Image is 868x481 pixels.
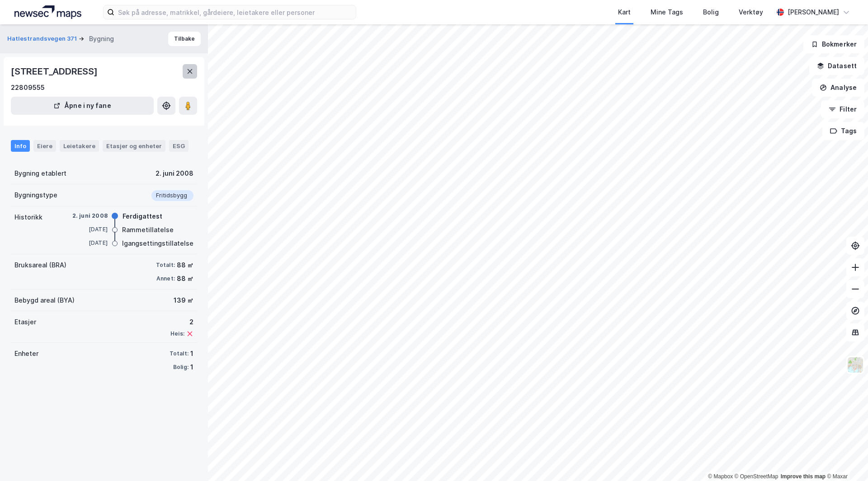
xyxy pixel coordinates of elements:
[177,273,193,284] div: 88 ㎡
[190,348,193,359] div: 1
[156,168,193,179] div: 2. juni 2008
[170,330,184,337] div: Heis:
[812,79,864,97] button: Analyse
[14,348,38,359] div: Enheter
[803,35,864,53] button: Bokmerker
[174,295,193,306] div: 139 ㎡
[177,260,193,271] div: 88 ㎡
[823,438,868,481] div: Kontrollprogram for chat
[122,238,193,249] div: Igangsettingstillatelse
[14,317,36,327] div: Etasjer
[106,142,162,150] div: Etasjer og enheter
[788,7,839,18] div: [PERSON_NAME]
[190,362,193,373] div: 1
[739,7,763,18] div: Verktøy
[823,438,868,481] iframe: Chat Widget
[14,190,57,201] div: Bygningstype
[122,224,174,235] div: Rammetillatelse
[7,34,79,43] button: Hatlestrandsvegen 371
[71,239,108,247] div: [DATE]
[847,356,864,374] img: Z
[168,32,201,46] button: Tilbake
[708,473,733,480] a: Mapbox
[173,364,189,371] div: Bolig:
[14,260,66,271] div: Bruksareal (BRA)
[822,122,864,140] button: Tags
[114,5,356,19] input: Søk på adresse, matrikkel, gårdeiere, leietakere eller personer
[14,212,42,223] div: Historikk
[735,473,778,480] a: OpenStreetMap
[14,168,66,179] div: Bygning etablert
[89,33,114,44] div: Bygning
[11,97,154,115] button: Åpne i ny fane
[14,5,81,19] img: logo.a4113a55bc3d86da70a041830d287a7e.svg
[123,211,162,222] div: Ferdigattest
[71,225,108,233] div: [DATE]
[169,140,189,152] div: ESG
[781,473,826,480] a: Improve this map
[11,82,45,93] div: 22809555
[33,140,56,152] div: Eiere
[170,317,193,327] div: 2
[11,140,30,152] div: Info
[14,295,75,306] div: Bebygd areal (BYA)
[71,212,108,220] div: 2. juni 2008
[156,275,175,282] div: Annet:
[809,57,864,75] button: Datasett
[156,262,175,269] div: Totalt:
[170,350,189,357] div: Totalt:
[60,140,99,152] div: Leietakere
[618,7,631,18] div: Kart
[703,7,719,18] div: Bolig
[821,100,864,118] button: Filter
[651,7,683,18] div: Mine Tags
[11,64,99,79] div: [STREET_ADDRESS]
